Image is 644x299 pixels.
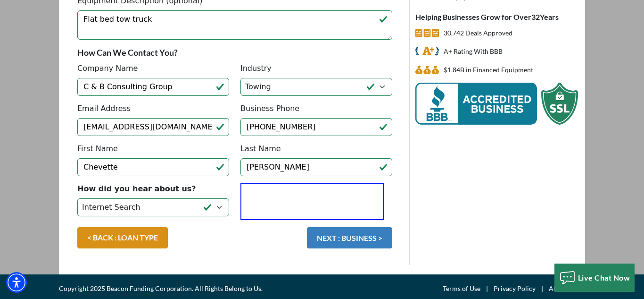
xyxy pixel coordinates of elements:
label: Last Name [240,143,281,154]
a: Privacy Policy [494,283,536,294]
span: | [536,283,549,294]
span: 32 [531,12,540,21]
label: How did you hear about us? [77,183,196,195]
iframe: reCAPTCHA [240,183,384,220]
span: Copyright 2025 Beacon Funding Corporation. All Rights Belong to Us. [59,283,263,294]
img: BBB Acredited Business and SSL Protection [415,83,578,125]
label: First Name [77,143,118,154]
button: Live Chat Now [554,264,635,292]
label: Industry [240,63,272,74]
button: NEXT : BUSINESS > [307,227,392,248]
span: Live Chat Now [578,273,630,282]
a: < BACK : LOAN TYPE [77,227,168,248]
a: Terms of Use [443,283,480,294]
label: Company Name [77,63,138,74]
div: Accessibility Menu [6,272,27,293]
p: 30,742 Deals Approved [444,27,512,39]
p: $1,840,432,955 in Financed Equipment [444,64,533,76]
p: A+ Rating With BBB [444,46,503,57]
label: Business Phone [240,103,299,114]
span: | [480,283,494,294]
p: Helping Businesses Grow for Over Years [415,11,578,23]
a: Attributions [549,283,585,294]
p: How Can We Contact You? [77,47,392,58]
label: Email Address [77,103,131,114]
